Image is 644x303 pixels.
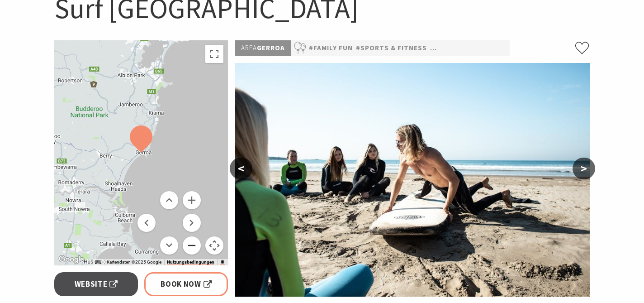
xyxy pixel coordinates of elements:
a: #Sports & Fitness [356,43,427,54]
button: Nach rechts [183,214,201,232]
span: Book Now [161,278,212,290]
a: #Surfing & Surf Schools [430,43,527,54]
img: Google [57,254,86,265]
button: > [573,158,595,179]
p: Gerroa [235,40,291,56]
span: Website [75,278,118,290]
a: Nutzungsbedingungen (wird in neuem Tab geöffnet) [167,260,214,265]
button: Nach oben [160,191,178,209]
button: Kamerasteuerung für die Karte [205,236,223,255]
button: Verkleinern [183,236,201,255]
a: Book Now [144,272,228,296]
span: Kartendaten ©2025 Google [107,260,161,265]
a: Google falsche Straßenkarte oder Bilder melden [220,260,225,265]
a: Dieses Gebiet in Google Maps öffnen (in neuem Fenster) [57,254,86,265]
button: Kurzbefehle [95,259,101,265]
a: #Family Fun [309,43,353,54]
span: Area [241,43,257,52]
button: Vergrößern [183,191,201,209]
a: Website [54,272,138,296]
button: Nach unten [160,236,178,255]
button: Nach links [137,214,156,232]
button: < [230,158,252,179]
button: Vollbildansicht ein/aus [205,45,223,63]
img: Surf lesson [235,63,590,297]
